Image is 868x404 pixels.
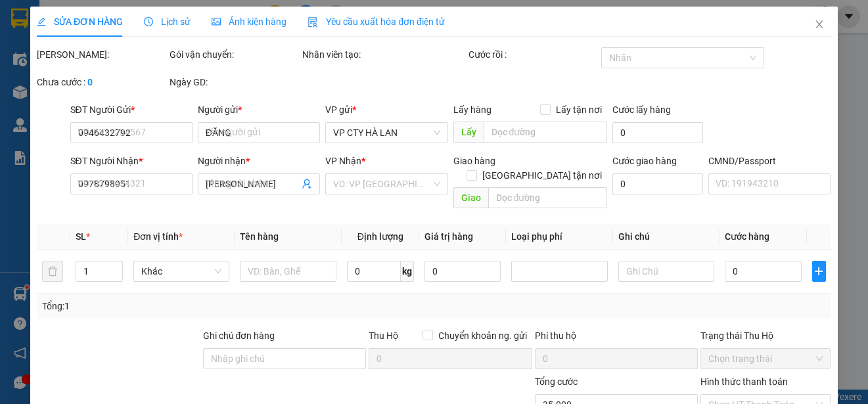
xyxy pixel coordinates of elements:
label: Cước lấy hàng [613,104,672,115]
img: icon [308,17,318,28]
span: VP CTY HÀ LAN [333,123,440,143]
input: Cước giao hàng [613,173,704,194]
span: Tên hàng [240,231,279,242]
span: edit [37,17,46,26]
input: Dọc đường [484,122,608,143]
div: Chưa cước : [37,75,167,89]
span: close [814,19,825,30]
span: plus [813,266,825,277]
span: Đơn vị tính [133,231,183,242]
div: [PERSON_NAME]: [37,47,167,62]
span: Khác [141,261,221,281]
div: VP gửi [325,102,447,117]
input: Cước lấy hàng [613,122,704,143]
span: picture [212,17,221,26]
div: Ngày GD: [170,75,300,89]
div: Người gửi [198,102,320,117]
span: Ảnh kiện hàng [212,16,286,27]
input: Ghi chú đơn hàng [203,348,367,369]
span: SỬA ĐƠN HÀNG [37,16,123,27]
label: Ghi chú đơn hàng [203,330,275,341]
div: Phí thu hộ [535,328,698,348]
span: user-add [302,179,312,189]
th: Loại phụ phí [507,224,613,250]
div: SĐT Người Gửi [70,102,193,117]
label: Cước giao hàng [613,156,677,166]
input: Dọc đường [488,187,608,208]
span: Cước hàng [725,231,769,242]
span: Lấy hàng [453,104,491,115]
span: Thu Hộ [369,330,398,341]
th: Ghi chú [613,224,720,250]
b: 0 [87,77,93,87]
span: SL [76,231,86,242]
div: CMND/Passport [708,154,831,168]
span: VP Nhận [325,156,361,166]
button: plus [812,261,826,282]
span: Giao hàng [453,156,495,166]
span: Lịch sử [144,16,191,27]
input: Ghi Chú [618,261,714,282]
span: Tổng cước [535,376,578,387]
div: Trạng thái Thu Hộ [701,328,831,343]
button: Close [801,7,838,43]
span: [GEOGRAPHIC_DATA] tận nơi [478,168,608,183]
div: Nhân viên tạo: [302,47,466,62]
button: delete [42,261,63,282]
input: VD: Bàn, Ghế [240,261,336,282]
div: Người nhận [198,154,320,168]
span: Lấy [453,122,484,143]
span: Giá trị hàng [424,231,473,242]
div: Gói vận chuyển: [170,47,300,62]
span: kg [401,261,414,282]
div: Cước rồi : [468,47,599,62]
span: Chuyển khoản ng. gửi [433,328,532,343]
span: Giao [453,187,488,208]
div: SĐT Người Nhận [70,154,193,168]
span: Chọn trạng thái [709,349,823,369]
span: clock-circle [144,17,153,26]
span: Yêu cầu xuất hóa đơn điện tử [308,16,445,27]
div: Tổng: 1 [42,299,336,313]
span: Lấy tận nơi [551,102,608,117]
label: Hình thức thanh toán [701,376,788,387]
span: Định lượng [357,231,403,242]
